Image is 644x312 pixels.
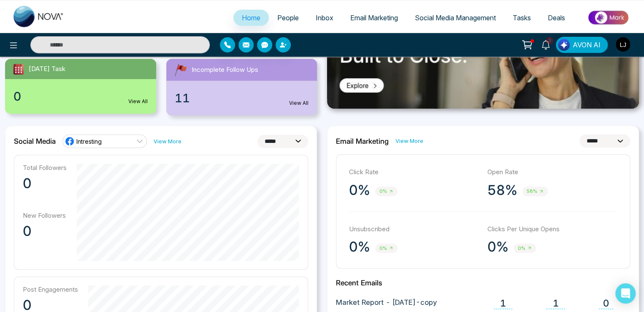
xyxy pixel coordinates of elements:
[546,298,565,309] span: 1
[173,62,188,77] img: followUps.svg
[349,182,370,199] p: 0%
[269,10,307,26] a: People
[307,10,342,26] a: Inbox
[175,89,190,107] span: 11
[23,285,78,293] p: Post Engagements
[289,99,308,107] a: View All
[539,10,574,26] a: Deals
[242,14,260,22] span: Home
[233,10,269,26] a: Home
[487,224,617,234] p: Clicks Per Unique Opens
[558,39,570,51] img: Lead Flow
[556,37,608,53] button: AVON AI
[14,88,21,105] span: 0
[578,8,639,27] img: Market-place.gif
[349,224,479,234] p: Unsubscribed
[192,65,258,75] span: Incomplete Follow Ups
[494,298,512,309] span: 1
[513,14,531,22] span: Tasks
[546,37,553,44] span: 3
[395,137,423,145] a: View More
[350,14,398,22] span: Email Marketing
[23,223,67,240] p: 0
[161,59,322,115] a: Incomplete Follow Ups11View All
[154,137,181,145] a: View More
[375,244,398,253] span: 0%
[23,211,67,219] p: New Followers
[487,238,509,255] p: 0%
[14,137,56,145] h2: Social Media
[514,244,536,253] span: 0%
[375,186,398,196] span: 0%
[415,14,496,22] span: Social Media Management
[336,137,389,145] h2: Email Marketing
[504,10,539,26] a: Tasks
[616,37,630,52] img: User Avatar
[406,10,504,26] a: Social Media Management
[487,182,517,199] p: 58%
[536,37,556,52] a: 3
[277,14,299,22] span: People
[316,14,333,22] span: Inbox
[336,297,437,308] span: Market Report - [DATE]-copy
[548,14,565,22] span: Deals
[342,10,406,26] a: Email Marketing
[23,175,67,192] p: 0
[487,167,617,177] p: Open Rate
[349,238,370,255] p: 0%
[573,40,601,50] span: AVON AI
[349,167,479,177] p: Click Rate
[76,137,102,145] span: Intresting
[12,62,25,76] img: todayTask.svg
[23,164,67,172] p: Total Followers
[599,298,613,309] span: 0
[336,279,630,287] h2: Recent Emails
[14,6,64,27] img: Nova CRM Logo
[522,186,548,196] span: 58%
[128,98,148,105] a: View All
[29,64,65,74] span: [DATE] Task
[615,283,636,304] div: Open Intercom Messenger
